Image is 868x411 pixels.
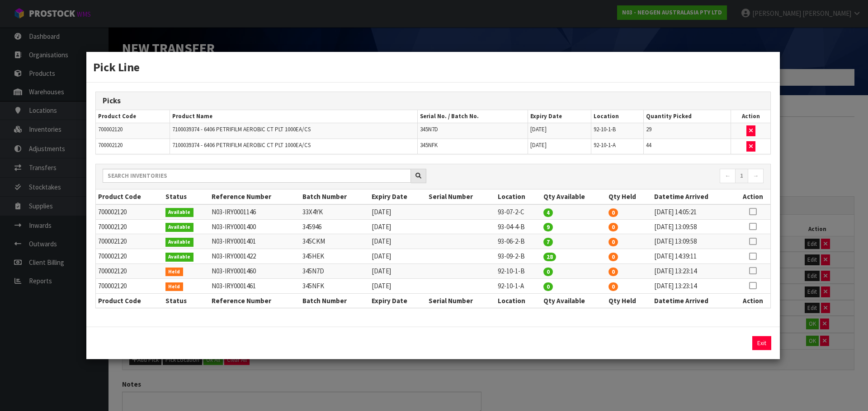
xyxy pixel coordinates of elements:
[165,253,194,262] span: Available
[372,237,391,245] span: [DATE]
[372,267,391,275] span: [DATE]
[420,141,438,149] span: 345NFK
[96,249,163,264] td: 700002120
[209,249,300,264] td: N03-IRY0001422
[96,204,163,219] td: 700002120
[103,97,764,105] h3: Picks
[652,219,735,234] td: [DATE] 13:09:58
[96,278,163,293] td: 700002120
[96,234,163,249] td: 700002120
[209,219,300,234] td: N03-IRY0001400
[495,249,541,264] td: 93-09-2-B
[735,169,748,183] a: 1
[300,249,369,264] td: 345HEK
[420,125,438,133] span: 345N7D
[209,204,300,219] td: N03-IRY0001146
[541,293,606,308] th: Qty Available
[96,110,170,123] th: Product Code
[495,293,541,308] th: Location
[165,238,194,247] span: Available
[609,223,618,231] span: 0
[369,189,426,204] th: Expiry Date
[543,208,553,217] span: 4
[643,110,731,123] th: Quantity Picked
[426,293,495,308] th: Serial Number
[300,204,369,219] td: 33X4YK
[609,268,618,276] span: 0
[735,293,770,308] th: Action
[495,204,541,219] td: 93-07-2-C
[609,238,618,246] span: 0
[606,293,652,308] th: Qty Held
[720,169,736,183] a: ←
[528,110,591,123] th: Expiry Date
[543,268,553,276] span: 0
[170,110,417,123] th: Product Name
[530,141,547,149] span: [DATE]
[372,252,391,260] span: [DATE]
[98,125,123,133] span: 700002120
[172,141,311,149] span: 7100039374 - 6406 PETRIFILM AEROBIC CT PLT 1000EA/CS
[93,59,773,75] h3: Pick Line
[96,189,163,204] th: Product Code
[495,278,541,293] td: 92-10-1-A
[440,169,764,185] nav: Page navigation
[372,282,391,290] span: [DATE]
[96,264,163,279] td: 700002120
[652,204,735,219] td: [DATE] 14:05:21
[165,208,194,217] span: Available
[748,169,764,183] a: →
[646,141,651,149] span: 44
[417,110,528,123] th: Serial No. / Batch No.
[209,189,300,204] th: Reference Number
[652,264,735,279] td: [DATE] 13:23:14
[543,238,553,246] span: 7
[165,223,194,232] span: Available
[543,282,553,291] span: 0
[300,219,369,234] td: 345946
[495,264,541,279] td: 92-10-1-B
[209,293,300,308] th: Reference Number
[541,189,606,204] th: Qty Available
[652,249,735,264] td: [DATE] 14:39:11
[609,282,618,291] span: 0
[172,125,311,133] span: 7100039374 - 6406 PETRIFILM AEROBIC CT PLT 1000EA/CS
[426,189,495,204] th: Serial Number
[646,125,651,133] span: 29
[300,293,369,308] th: Batch Number
[300,278,369,293] td: 345NFK
[530,125,547,133] span: [DATE]
[96,219,163,234] td: 700002120
[543,223,553,231] span: 9
[609,253,618,261] span: 0
[652,293,735,308] th: Datetime Arrived
[594,125,616,133] span: 92-10-1-B
[752,336,771,350] button: Exit
[96,293,163,308] th: Product Code
[369,293,426,308] th: Expiry Date
[163,293,210,308] th: Status
[372,208,391,216] span: [DATE]
[209,264,300,279] td: N03-IRY0001460
[591,110,643,123] th: Location
[209,234,300,249] td: N03-IRY0001401
[652,234,735,249] td: [DATE] 13:09:58
[731,110,770,123] th: Action
[103,169,411,183] input: Search inventories
[609,208,618,217] span: 0
[594,141,616,149] span: 92-10-1-A
[543,253,556,261] span: 28
[300,189,369,204] th: Batch Number
[300,234,369,249] td: 345CKM
[372,222,391,231] span: [DATE]
[652,189,735,204] th: Datetime Arrived
[300,264,369,279] td: 345N7D
[209,278,300,293] td: N03-IRY0001461
[652,278,735,293] td: [DATE] 13:23:14
[735,189,770,204] th: Action
[606,189,652,204] th: Qty Held
[495,189,541,204] th: Location
[165,268,184,277] span: Held
[165,282,184,291] span: Held
[495,219,541,234] td: 93-04-4-B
